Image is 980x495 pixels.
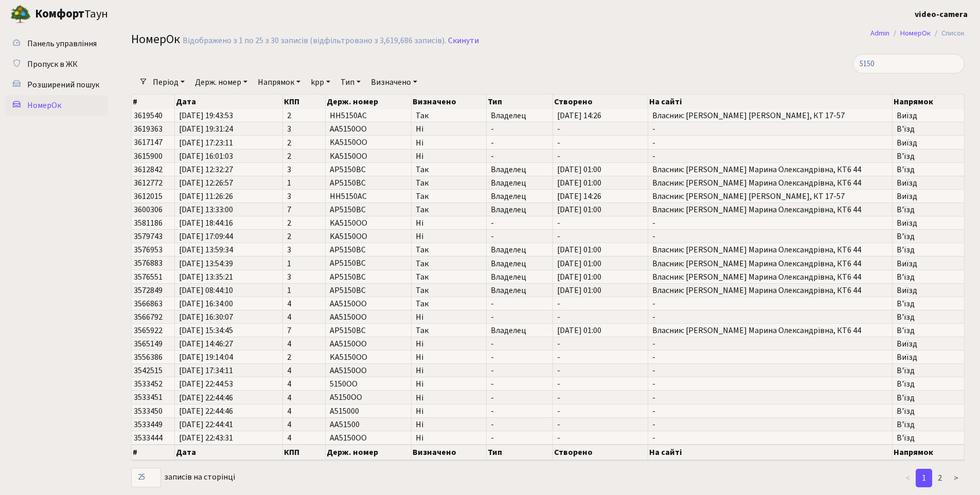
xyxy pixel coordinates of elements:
[134,311,163,323] span: 3566792
[416,166,482,174] span: Так
[175,95,283,109] th: Дата
[5,54,108,75] a: Пропуск в ЖК
[132,95,175,109] th: #
[287,179,321,187] span: 1
[330,392,362,404] span: A5150OO
[179,326,278,335] span: [DATE] 15:34:45
[491,260,548,268] span: Владелец
[652,286,888,295] span: Власник: [PERSON_NAME] Марина Олександрівна, КТ6 44
[134,258,163,269] span: 3576883
[897,125,960,133] span: В'їзд
[652,326,888,335] span: Власник: [PERSON_NAME] Марина Олександрівна, КТ6 44
[287,246,321,254] span: 3
[491,353,548,361] span: -
[330,378,358,390] span: 5150OO
[897,260,960,268] span: Виїзд
[27,79,99,90] span: Розширений пошук
[557,139,644,147] span: -
[416,232,482,241] span: Ні
[149,74,189,91] a: Період
[652,166,888,174] span: Власник: [PERSON_NAME] Марина Олександрівна, КТ6 44
[897,326,960,335] span: В'їзд
[134,298,163,309] span: 3566863
[27,100,61,111] span: НомерОк
[557,380,644,388] span: -
[652,260,888,268] span: Власник: [PERSON_NAME] Марина Олександрівна, КТ6 44
[557,326,644,335] span: [DATE] 01:00
[287,260,321,268] span: 1
[179,273,278,281] span: [DATE] 13:35:21
[416,179,482,187] span: Так
[897,353,960,361] span: Виїзд
[652,300,888,308] span: -
[557,206,644,214] span: [DATE] 01:00
[416,313,482,321] span: Ні
[652,152,888,160] span: -
[897,139,960,147] span: Виїзд
[367,74,421,91] a: Визначено
[330,432,367,444] span: AA5150OO
[287,125,321,133] span: 3
[491,125,548,133] span: -
[330,110,367,121] span: HH5150AC
[287,273,321,281] span: 3
[330,151,367,162] span: KA5150OO
[652,340,888,348] span: -
[491,340,548,348] span: -
[416,125,482,133] span: Ні
[183,36,446,46] div: Відображено з 1 по 25 з 30 записів (відфільтровано з 3,619,686 записів).
[179,380,278,388] span: [DATE] 22:44:53
[948,469,965,487] a: >
[897,166,960,174] span: В'їзд
[491,152,548,160] span: -
[491,434,548,442] span: -
[557,273,644,281] span: [DATE] 01:00
[134,110,163,121] span: 3619540
[179,286,278,295] span: [DATE] 08:44:10
[287,139,321,147] span: 2
[897,340,960,348] span: Виїзд
[557,166,644,174] span: [DATE] 01:00
[134,325,163,336] span: 3565922
[5,95,108,116] a: НомерОк
[491,300,548,308] span: -
[134,392,163,404] span: 3533451
[287,380,321,388] span: 4
[416,152,482,160] span: Ні
[416,420,482,429] span: Ні
[652,434,888,442] span: -
[652,139,888,147] span: -
[134,164,163,175] span: 3612842
[134,365,163,376] span: 3542515
[897,232,960,241] span: В'їзд
[330,164,366,175] span: AP5150BC
[326,95,411,109] th: Держ. номер
[491,166,548,174] span: Владелец
[652,206,888,214] span: Власник: [PERSON_NAME] Марина Олександрівна, КТ6 44
[287,112,321,120] span: 2
[557,125,644,133] span: -
[491,179,548,187] span: Владелец
[5,75,108,95] a: Розширений пошук
[897,286,960,295] span: Виїзд
[287,340,321,348] span: 4
[897,366,960,375] span: В'їзд
[330,231,367,242] span: KA5150OO
[491,232,548,241] span: -
[287,166,321,174] span: 3
[491,394,548,402] span: -
[179,366,278,375] span: [DATE] 17:34:11
[487,95,553,109] th: Тип
[557,232,644,241] span: -
[134,406,163,417] span: 3533450
[134,244,163,255] span: 3576953
[134,151,163,162] span: 3615900
[652,192,888,200] span: Власник: [PERSON_NAME] [PERSON_NAME], КТ 17-57
[557,152,644,160] span: -
[491,407,548,415] span: -
[915,9,968,20] b: video-camera
[35,6,84,22] b: Комфорт
[897,219,960,227] span: Виїзд
[416,366,482,375] span: Ні
[416,112,482,120] span: Так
